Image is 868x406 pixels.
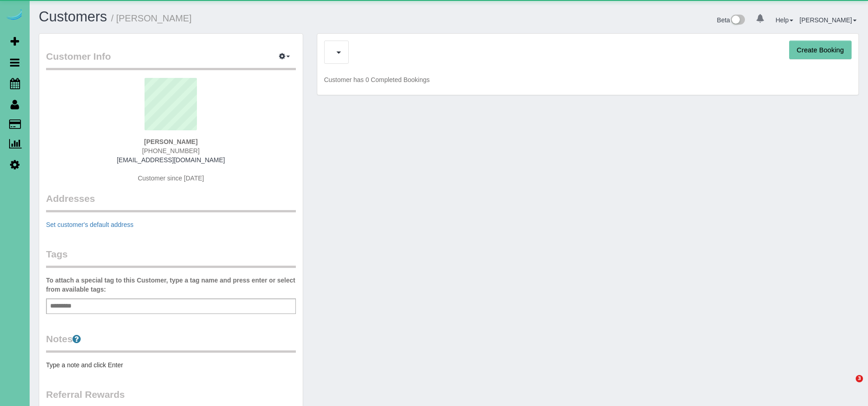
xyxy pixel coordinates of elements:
legend: Customer Info [46,50,296,70]
a: Beta [717,16,745,24]
label: To attach a special tag to this Customer, type a tag name and press enter or select from availabl... [46,276,296,294]
a: Customers [39,9,107,25]
strong: [PERSON_NAME] [144,138,197,145]
a: [EMAIL_ADDRESS][DOMAIN_NAME] [117,156,225,164]
pre: Type a note and click Enter [46,360,296,370]
small: / [PERSON_NAME] [111,13,192,23]
span: Customer since [DATE] [138,175,204,182]
a: [PERSON_NAME] [800,16,857,24]
legend: Tags [46,247,296,268]
img: Automaid Logo [5,9,24,22]
span: [PHONE_NUMBER] [142,147,200,154]
span: 3 [856,375,863,382]
a: Set customer's default address [46,221,134,228]
p: Customer has 0 Completed Bookings [324,75,852,84]
button: Create Booking [789,41,852,60]
iframe: Intercom live chat [837,375,859,397]
legend: Notes [46,332,296,353]
a: Help [775,16,793,24]
img: New interface [730,15,745,26]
